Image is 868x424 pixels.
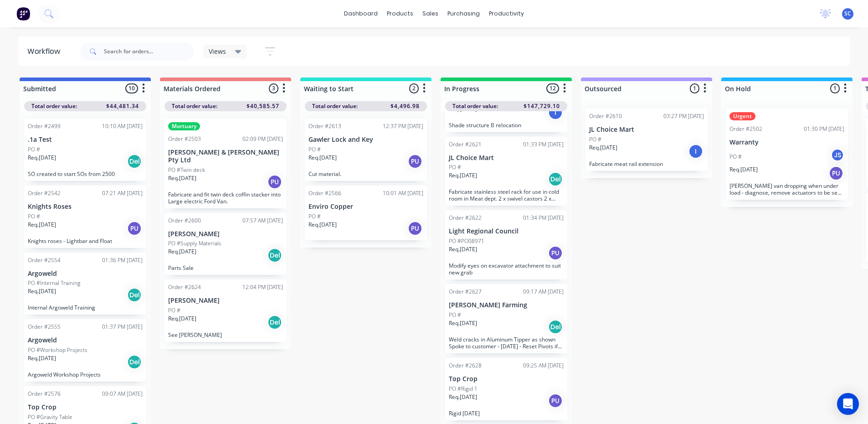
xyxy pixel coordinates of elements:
div: Del [127,288,142,302]
div: 01:33 PM [DATE] [523,140,564,149]
div: Order #2621 [449,140,482,149]
div: Workflow [27,46,65,57]
p: PO # [449,311,461,319]
div: 12:04 PM [DATE] [242,283,283,291]
div: Urgent [729,112,755,120]
div: UrgentOrder #250201:30 PM [DATE]WarrantyPO #JSReq.[DATE]PU[PERSON_NAME] van dropping when under l... [726,109,848,200]
div: Order #262201:34 PM [DATE]Light Regional CouncilPO #PO08971Req.[DATE]PUModify eyes on excavator a... [445,210,567,279]
span: $44,481.34 [106,102,139,110]
p: PO # [28,145,40,154]
div: Del [267,315,282,330]
p: Top Crop [449,375,564,383]
span: Views [209,47,226,56]
p: Warranty [729,139,844,146]
span: Total order value: [312,102,358,110]
span: $147,729.10 [524,102,560,110]
p: .1a Test [28,136,143,144]
div: I [688,144,703,159]
p: Parts Sale [168,264,283,271]
p: Req. [DATE] [729,165,758,174]
p: Req. [DATE] [449,171,477,180]
div: 10:10 AM [DATE] [102,122,143,130]
p: [PERSON_NAME] & [PERSON_NAME] Pty Ltd [168,149,283,164]
a: dashboard [339,7,382,21]
p: [PERSON_NAME] [168,297,283,305]
p: Req. [DATE] [28,354,56,362]
div: Order #2502 [729,125,762,133]
p: PO # [308,212,321,221]
div: PU [267,175,282,189]
p: See [PERSON_NAME] [168,331,283,338]
div: PU [408,221,422,236]
div: 01:34 PM [DATE] [523,214,564,222]
div: Del [548,320,563,334]
div: PU [408,154,422,169]
p: PO # [28,212,40,221]
p: Req. [DATE] [28,287,56,295]
div: PU [548,393,563,408]
p: PO # [168,306,180,315]
div: Order #261003:27 PM [DATE]JL Choice MartPO #Req.[DATE]IFabricate meat rail extension [586,109,708,171]
div: Order #262809:25 AM [DATE]Top CropPO #Rigid 1Req.[DATE]PURigid [DATE] [445,358,567,420]
p: Modify eyes on excavator attachment to suit new grab [449,262,564,276]
div: Order #2566 [308,189,341,197]
p: PO #Gravity Table [28,413,72,421]
div: Order #2503 [168,135,201,143]
p: PO #Rigid 1 [449,385,478,393]
p: Gawler Lock and Key [308,136,423,144]
p: Light Regional Council [449,228,564,235]
p: PO # [308,145,321,154]
input: Search for orders... [104,42,194,61]
p: Enviro Copper [308,203,423,211]
p: PO #Twin deck [168,166,205,174]
p: Internal Argoweld Training [28,304,143,311]
div: Order #2554 [28,256,61,264]
div: Order #2542 [28,189,61,197]
p: [PERSON_NAME] van dropping when under load - diagnose, remove actuators to be sent away for repai... [729,182,844,196]
div: products [382,7,418,21]
div: PU [829,166,843,181]
p: Argoweld [28,336,143,344]
span: $4,496.98 [390,102,420,110]
p: PO # [589,135,601,144]
p: Fabricate and fit twin deck coffin stacker into Large electric Ford Van. [168,191,283,205]
p: [PERSON_NAME] [168,230,283,238]
span: Total order value: [172,102,217,110]
p: Knights Roses [28,203,143,211]
p: Req. [DATE] [28,221,56,229]
div: 09:07 AM [DATE] [102,390,143,398]
div: Order #2628 [449,362,482,370]
div: Order #254207:21 AM [DATE]Knights RosesPO #Req.[DATE]PUKnights roses - Lightbar and Float [24,186,146,248]
p: Req. [DATE] [449,393,477,401]
span: Total order value: [31,102,77,110]
div: Order #260007:57 AM [DATE][PERSON_NAME]PO #Supply MaterialsReq.[DATE]DelParts Sale [164,213,287,275]
p: PO # [449,163,461,171]
div: 01:36 PM [DATE] [102,256,143,264]
p: Rigid [DATE] [449,410,564,417]
p: Req. [DATE] [168,174,196,182]
div: Del [127,154,142,169]
div: 01:30 PM [DATE] [804,125,844,133]
div: Order #255401:36 PM [DATE]ArgoweldPO #Internal TrainingReq.[DATE]DelInternal Argoweld Training [24,253,146,315]
p: Shade structure B relocation [449,122,564,129]
div: Open Intercom Messenger [837,393,859,415]
p: Fabricate stainless steel rack for use in cold room in Meat dept. 2 x swivel castors 2 x straight... [449,188,564,202]
p: PO # [729,153,742,161]
div: Order #2499 [28,122,61,130]
p: Req. [DATE] [449,245,477,253]
div: Mortuary [168,122,200,130]
img: Factory [16,7,30,21]
div: I [548,105,563,120]
div: Order #262412:04 PM [DATE][PERSON_NAME]PO #Req.[DATE]DelSee [PERSON_NAME] [164,279,287,342]
span: SC [844,10,851,18]
p: Req. [DATE] [449,319,477,327]
div: 07:21 AM [DATE] [102,189,143,197]
p: Req. [DATE] [168,248,196,256]
div: Del [127,355,142,369]
div: Order #262709:17 AM [DATE][PERSON_NAME] FarmingPO #Req.[DATE]DelWeld cracks in Aluminum Tipper as... [445,284,567,353]
p: Knights roses - Lightbar and Float [28,238,143,244]
p: JL Choice Mart [449,154,564,162]
div: MortuaryOrder #250302:09 PM [DATE][PERSON_NAME] & [PERSON_NAME] Pty LtdPO #Twin deckReq.[DATE]PUF... [164,119,287,208]
span: Total order value: [452,102,498,110]
div: 02:09 PM [DATE] [242,135,283,143]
